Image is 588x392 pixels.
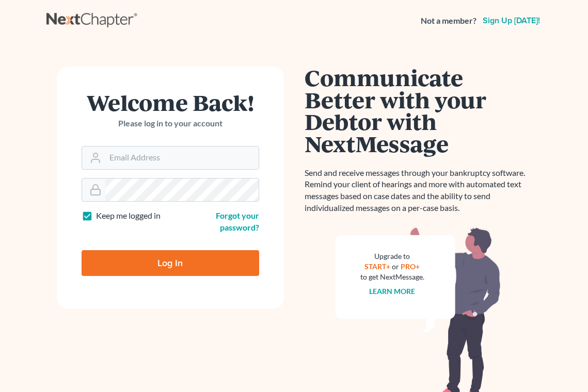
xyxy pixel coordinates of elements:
input: Email Address [105,146,259,169]
p: Please log in to your account [82,118,259,129]
div: Upgrade to [360,251,424,262]
strong: Not a member? [421,15,476,27]
p: Send and receive messages through your bankruptcy software. Remind your client of hearings and mo... [305,167,532,214]
h1: Communicate Better with your Debtor with NextMessage [305,67,532,155]
a: Forgot your password? [216,210,259,232]
h1: Welcome Back! [82,91,259,113]
input: Log In [82,250,259,276]
span: or [392,262,399,271]
a: Sign up [DATE]! [481,17,542,25]
a: Learn more [369,287,415,296]
a: START+ [364,262,390,271]
label: Keep me logged in [96,210,161,222]
div: to get NextMessage. [360,272,424,282]
a: PRO+ [401,262,420,271]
